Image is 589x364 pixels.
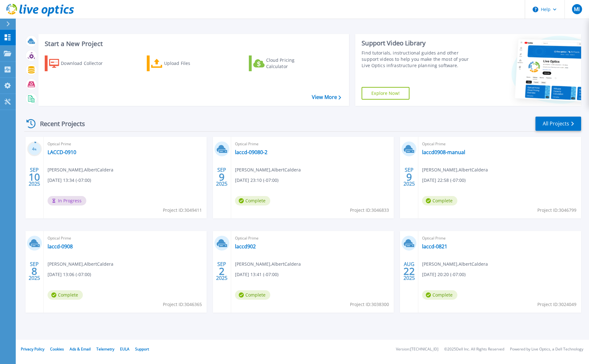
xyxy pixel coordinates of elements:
[21,346,44,352] a: Privacy Policy
[422,149,465,155] a: laccd0908-manual
[120,346,129,352] a: EULA
[403,260,415,283] div: AUG 2025
[96,346,114,352] a: Telemetry
[29,174,40,180] span: 10
[422,196,457,205] span: Complete
[48,177,91,184] span: [DATE] 13:34 (-07:00)
[537,301,576,308] span: Project ID: 3024049
[27,146,42,153] h3: 4
[28,165,40,188] div: SEP 2025
[163,207,202,214] span: Project ID: 3049411
[70,346,91,352] a: Ads & Email
[422,141,577,147] span: Optical Prime
[422,235,577,242] span: Optical Prime
[50,346,64,352] a: Cookies
[219,269,225,274] span: 2
[235,290,270,300] span: Complete
[163,301,202,308] span: Project ID: 3046365
[422,261,488,268] span: [PERSON_NAME] , AlbertCaldera
[444,347,504,351] li: © 2025 Dell Inc. All Rights Reserved
[350,301,389,308] span: Project ID: 3038300
[422,243,447,250] a: laccd-0821
[235,261,301,268] span: [PERSON_NAME] , AlbertCaldera
[164,57,214,70] div: Upload Files
[362,50,477,69] div: Find tutorials, instructional guides and other support videos to help you make the most of your L...
[403,269,415,274] span: 22
[422,271,466,278] span: [DATE] 20:20 (-07:00)
[48,290,83,300] span: Complete
[266,57,317,70] div: Cloud Pricing Calculator
[28,260,40,283] div: SEP 2025
[362,39,477,47] div: Support Video Library
[235,243,256,250] a: laccd902
[48,243,73,250] a: laccd-0908
[48,149,76,155] a: LACCD-0910
[216,165,228,188] div: SEP 2025
[24,116,94,131] div: Recent Projects
[48,235,203,242] span: Optical Prime
[48,261,113,268] span: [PERSON_NAME] , AlbertCaldera
[48,196,86,205] span: In Progress
[48,141,203,147] span: Optical Prime
[48,166,113,173] span: [PERSON_NAME] , AlbertCaldera
[219,174,225,180] span: 9
[31,269,37,274] span: 8
[574,7,580,12] span: MI
[45,40,341,47] h3: Start a New Project
[235,177,278,184] span: [DATE] 23:10 (-07:00)
[147,55,217,71] a: Upload Files
[48,271,91,278] span: [DATE] 13:06 (-07:00)
[34,147,37,151] span: %
[422,166,488,173] span: [PERSON_NAME] , AlbertCaldera
[350,207,389,214] span: Project ID: 3046833
[312,94,341,100] a: View More
[537,207,576,214] span: Project ID: 3046799
[235,196,270,205] span: Complete
[403,165,415,188] div: SEP 2025
[406,174,412,180] span: 9
[362,87,409,100] a: Explore Now!
[235,271,278,278] span: [DATE] 13:41 (-07:00)
[235,149,267,155] a: laccd-09080-2
[216,260,228,283] div: SEP 2025
[235,141,390,147] span: Optical Prime
[396,347,438,351] li: Version: [TECHNICAL_ID]
[235,235,390,242] span: Optical Prime
[135,346,149,352] a: Support
[422,177,466,184] span: [DATE] 22:58 (-07:00)
[510,347,583,351] li: Powered by Live Optics, a Dell Technology
[61,57,111,70] div: Download Collector
[235,166,301,173] span: [PERSON_NAME] , AlbertCaldera
[249,55,319,71] a: Cloud Pricing Calculator
[535,117,581,131] a: All Projects
[45,55,115,71] a: Download Collector
[422,290,457,300] span: Complete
